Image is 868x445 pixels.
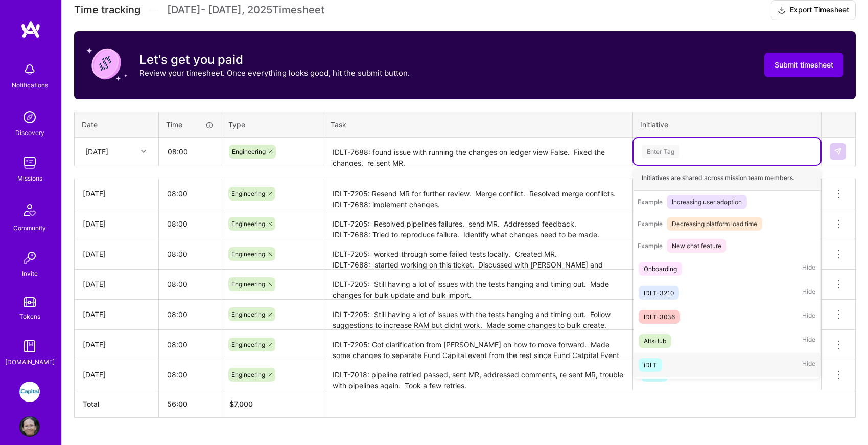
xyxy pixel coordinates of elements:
img: discovery [19,107,40,127]
img: tokens [24,297,36,307]
div: AltsHub [644,336,666,346]
p: Review your timesheet. Once everything looks good, hit the submit button. [139,68,410,78]
th: Total [75,390,159,417]
h3: Let's get you paid [139,52,410,68]
span: Example [638,198,663,206]
div: [DATE] [83,339,150,350]
img: logo [20,20,41,39]
th: Date [75,112,159,137]
div: [DOMAIN_NAME] [5,357,55,367]
input: HH:MM [159,271,221,298]
div: Initiatives are shared across mission team members. [634,165,820,191]
th: Task [323,112,633,137]
div: Onboarding [644,263,677,274]
div: [DATE] [83,309,150,320]
span: Engineering [231,341,265,348]
input: HH:MM [159,331,221,358]
input: HH:MM [159,240,221,268]
textarea: IDLT-7205: Got clarification from [PERSON_NAME] on how to move forward. Made some changes to sepa... [324,331,631,359]
th: Type [221,112,323,137]
input: HH:MM [159,180,221,207]
span: [DATE] - [DATE] , 2025 Timesheet [167,4,324,16]
textarea: IDLT-7018: pipeline retried passed, sent MR, addressed comments, re sent MR, trouble with pipelin... [324,361,631,389]
div: [DATE] [83,218,150,229]
a: iCapital: Build and maintain RESTful API [17,382,42,402]
div: [DATE] [85,146,108,157]
th: 56:00 [159,390,221,417]
span: Hide [802,310,815,324]
img: coin [86,43,127,84]
img: teamwork [19,152,40,173]
span: Decreasing platform load time [667,217,762,231]
img: Community [17,198,42,222]
div: [DATE] [83,249,150,259]
a: User Avatar [17,416,42,437]
img: User Avatar [19,416,40,437]
div: Community [13,222,46,233]
div: [DATE] [83,279,150,290]
span: Engineering [231,371,265,379]
div: [DATE] [83,188,150,199]
div: iDLT [644,360,657,370]
div: IDLT-3210 [644,287,674,298]
i: icon Download [778,5,786,16]
div: Invite [22,268,38,279]
textarea: IDLT-7205: Resend MR for further review. Merge conflict. Resolved merge conflicts. IDLT-7688: imp... [324,180,631,208]
input: HH:MM [159,210,221,237]
textarea: IDLT-7205: Still having a lot of issues with the tests hanging and timing out. Follow suggestions... [324,301,631,329]
div: Tokens [19,311,40,322]
span: Engineering [231,220,265,228]
span: $ 7,000 [229,399,253,408]
input: HH:MM [159,361,221,388]
textarea: IDLT-7205: Resolved pipelines failures. send MR. Addressed feedback. IDLT-7688: Tried to reproduc... [324,210,631,238]
div: [DATE] [83,369,150,380]
div: Missions [17,173,42,184]
span: Engineering [232,148,266,155]
i: icon Chevron [141,149,146,154]
span: Engineering [231,280,265,288]
span: Hide [802,262,815,276]
span: Hide [802,358,815,372]
span: Time tracking [74,4,140,16]
button: Submit timesheet [764,53,843,77]
span: Engineering [231,250,265,258]
input: HH:MM [159,301,221,328]
div: Discovery [15,127,44,138]
img: Submit [834,147,842,155]
img: Invite [19,248,40,268]
span: Submit timesheet [775,60,833,70]
span: New chat feature [667,239,726,253]
textarea: IDLT-7205: Still having a lot of issues with the tests hanging and timing out. Made changes for b... [324,271,631,299]
textarea: IDLT-7205: worked through some failed tests locally. Created MR. IDLT-7688: started working on th... [324,240,631,269]
input: HH:MM [159,138,220,165]
img: iCapital: Build and maintain RESTful API [19,382,40,402]
span: Increasing user adoption [667,195,747,209]
img: bell [19,59,40,80]
span: Hide [802,334,815,348]
div: IDLT-3036 [644,311,675,322]
span: Engineering [231,190,265,197]
img: guide book [19,336,40,357]
div: Initiative [640,119,814,130]
textarea: IDLT-7688: found issue with running the changes on ledger view False. Fixed the changes. re sent MR. [324,139,631,166]
span: Example [638,220,663,228]
span: Engineering [231,310,265,318]
div: Notifications [12,80,48,91]
span: Example [638,242,663,250]
div: Time [166,119,214,130]
span: Hide [802,286,815,300]
div: Enter Tag [642,144,679,160]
